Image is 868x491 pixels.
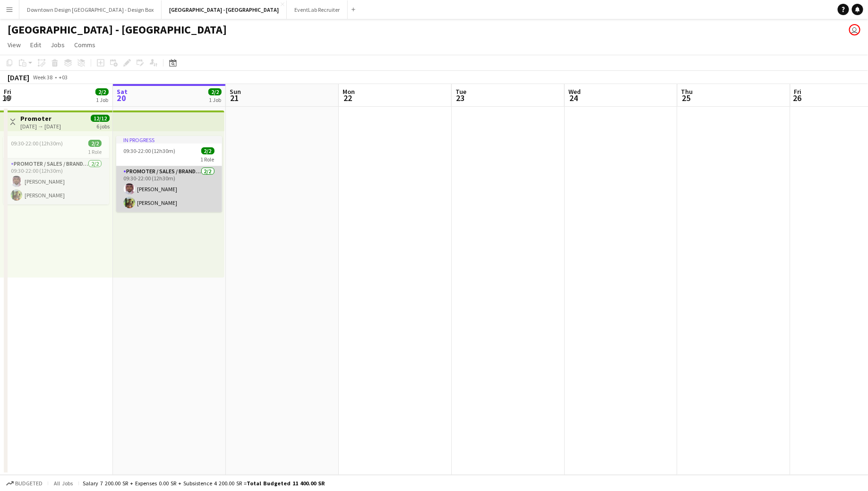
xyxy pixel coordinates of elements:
[8,73,29,82] div: [DATE]
[849,24,860,35] app-user-avatar: Bernard Ghanem
[794,87,802,96] span: Fri
[793,93,802,103] span: 26
[455,87,466,96] span: Tue
[96,122,110,130] div: 6 jobs
[201,156,215,163] span: 1 Role
[162,0,287,19] button: [GEOGRAPHIC_DATA] - [GEOGRAPHIC_DATA]
[11,140,63,147] span: 09:30-22:00 (12h30m)
[454,93,466,103] span: 23
[8,23,227,37] h1: [GEOGRAPHIC_DATA] - [GEOGRAPHIC_DATA]
[8,41,21,49] span: View
[20,114,61,123] h3: Promoter
[74,41,95,49] span: Comms
[209,96,221,103] div: 1 Job
[201,147,215,154] span: 2/2
[116,136,222,144] div: In progress
[3,159,109,204] app-card-role: Promoter / Sales / Brand Ambassador2/209:30-22:00 (12h30m)[PERSON_NAME][PERSON_NAME]
[88,148,102,155] span: 1 Role
[19,0,162,19] button: Downtown Design [GEOGRAPHIC_DATA] - Design Box
[3,136,109,204] app-job-card: 09:30-22:00 (12h30m)2/21 RolePromoter / Sales / Brand Ambassador2/209:30-22:00 (12h30m)[PERSON_NA...
[52,480,75,487] span: All jobs
[26,39,45,51] a: Edit
[20,123,61,130] div: [DATE] → [DATE]
[91,115,110,122] span: 12/12
[47,39,69,51] a: Jobs
[5,478,44,489] button: Budgeted
[30,41,41,49] span: Edit
[124,147,176,154] span: 09:30-22:00 (12h30m)
[680,93,693,103] span: 25
[31,74,55,81] span: Week 38
[59,74,68,81] div: +03
[117,87,128,96] span: Sat
[116,166,222,212] app-card-role: Promoter / Sales / Brand Ambassador2/209:30-22:00 (12h30m)[PERSON_NAME][PERSON_NAME]
[341,93,355,103] span: 22
[4,87,11,96] span: Fri
[96,96,108,103] div: 1 Job
[567,93,581,103] span: 24
[51,41,65,49] span: Jobs
[343,87,355,96] span: Mon
[2,93,11,103] span: 19
[83,480,325,487] div: Salary 7 200.00 SR + Expenses 0.00 SR + Subsistence 4 200.00 SR =
[208,88,222,95] span: 2/2
[247,480,325,487] span: Total Budgeted 11 400.00 SR
[228,93,241,103] span: 21
[4,39,25,51] a: View
[88,140,102,147] span: 2/2
[95,88,109,95] span: 2/2
[15,480,43,487] span: Budgeted
[287,0,348,19] button: EventLab Recruiter
[116,136,222,212] app-job-card: In progress09:30-22:00 (12h30m)2/21 RolePromoter / Sales / Brand Ambassador2/209:30-22:00 (12h30m...
[230,87,241,96] span: Sun
[568,87,581,96] span: Wed
[681,87,693,96] span: Thu
[70,39,99,51] a: Comms
[115,93,128,103] span: 20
